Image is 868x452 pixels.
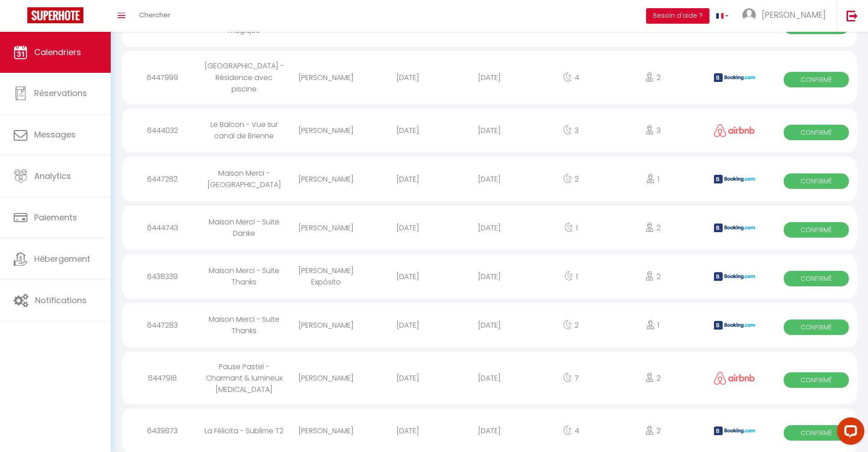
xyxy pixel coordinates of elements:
div: 6447282 [122,164,203,194]
div: 6438339 [122,262,203,291]
div: 2 [612,213,693,243]
div: [DATE] [448,363,530,393]
span: Paiements [34,212,77,223]
img: booking2.png [714,427,755,435]
span: Confirmé [784,125,849,140]
span: Chercher [139,10,170,20]
div: La Félicita - Sublime T2 [203,416,285,446]
span: Confirmé [784,173,849,189]
img: logout [847,10,858,21]
div: [PERSON_NAME] [285,63,367,92]
div: [DATE] [448,416,530,446]
div: Pause Pastel - Charmant & lumineux [MEDICAL_DATA] [203,352,285,404]
div: 1 [530,262,612,291]
div: [DATE] [448,116,530,145]
div: 1 [612,310,693,340]
div: [PERSON_NAME] [285,416,367,446]
div: [PERSON_NAME] [285,310,367,340]
div: 4 [530,416,612,446]
div: [PERSON_NAME] [285,164,367,194]
div: 6447283 [122,310,203,340]
div: 1 [612,164,693,194]
img: airbnb2.png [714,371,755,385]
div: Maison Merci - Suite Thanks [203,256,285,297]
div: [DATE] [448,310,530,340]
span: Calendriers [34,46,81,58]
div: [DATE] [367,213,448,243]
div: 6444743 [122,213,203,243]
img: booking2.png [714,272,755,281]
img: ... [742,8,756,22]
img: airbnb2.png [714,124,755,137]
div: 2 [612,416,693,446]
div: [PERSON_NAME] [285,116,367,145]
div: [DATE] [367,63,448,92]
img: booking2.png [714,223,755,232]
div: [DATE] [448,63,530,92]
span: Confirmé [784,425,849,441]
div: 7 [530,363,612,393]
div: [DATE] [367,262,448,291]
span: Hébergement [34,253,90,264]
span: Confirmé [784,372,849,388]
div: 3 [530,116,612,145]
div: [DATE] [367,416,448,446]
div: 2 [530,310,612,340]
button: Besoin d'aide ? [646,8,709,24]
iframe: LiveChat chat widget [830,414,868,452]
span: Confirmé [784,72,849,87]
div: 2 [612,363,693,393]
span: Analytics [34,170,71,182]
div: Maison Merci - [GEOGRAPHIC_DATA] [203,158,285,199]
img: Super Booking [27,7,83,23]
div: 2 [530,164,612,194]
div: 3 [612,116,693,145]
div: Maison Merci - Suite Thanks [203,305,285,345]
div: [PERSON_NAME] [285,363,367,393]
div: 2 [612,262,693,291]
div: 2 [612,63,693,92]
div: [PERSON_NAME] [285,213,367,243]
div: [GEOGRAPHIC_DATA] - Résidence avec piscine [203,51,285,103]
img: booking2.png [714,321,755,330]
div: [DATE] [367,363,448,393]
span: Confirmé [784,320,849,335]
div: [DATE] [448,164,530,194]
img: booking2.png [714,175,755,183]
div: [DATE] [448,262,530,291]
img: booking2.png [714,73,755,82]
div: 1 [530,213,612,243]
div: 6447999 [122,63,203,92]
div: Maison Merci - Suite Danke [203,207,285,248]
div: 6439873 [122,416,203,446]
span: Notifications [35,295,87,306]
div: 6444032 [122,116,203,145]
span: Confirmé [784,222,849,238]
div: [DATE] [367,116,448,145]
div: 4 [530,63,612,92]
div: [DATE] [367,164,448,194]
div: [DATE] [448,213,530,243]
div: [DATE] [367,310,448,340]
span: Messages [34,129,76,140]
div: [PERSON_NAME] Expósito [285,256,367,297]
span: Réservations [34,87,87,99]
span: Confirmé [784,271,849,286]
div: Le Balcon - Vue sur canal de Brienne [203,110,285,151]
span: [PERSON_NAME] [762,9,826,20]
div: 6447918 [122,363,203,393]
